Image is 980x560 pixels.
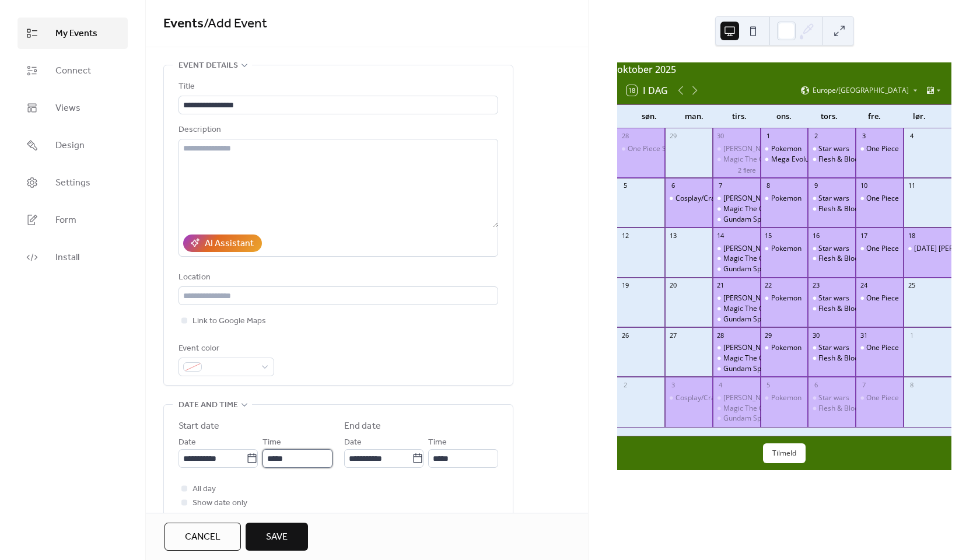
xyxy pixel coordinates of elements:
div: Gundam Spilledag [723,215,783,225]
span: Time [428,436,447,450]
button: AI Assistant [183,235,262,252]
div: Cosplay/Crafting Aften [665,393,713,403]
div: 3 [668,380,677,389]
div: Halloween Banko [904,244,951,254]
div: Magic The Gathering Spilleaften [723,204,828,214]
div: tors. [807,105,852,128]
div: 9 [811,181,820,190]
div: Star wars [818,144,849,154]
div: Magic The Gathering Spilleaften [713,404,761,414]
div: Magic The Gathering Spilleaften [713,254,761,264]
div: Star wars [808,393,856,403]
div: Start date [178,419,219,433]
div: Flesh & Blood [808,204,856,214]
div: 29 [668,132,677,141]
span: Event details [178,59,238,73]
div: Location [178,271,496,285]
span: Install [55,251,79,265]
div: Star wars [818,293,849,303]
div: 7 [716,181,725,190]
div: Cosplay/Crafting Aften [665,194,713,204]
div: Flesh & Blood [818,254,863,264]
div: Magic The Gathering Spilleaften [723,404,828,414]
div: Pokemon [771,144,801,154]
div: tirs. [717,105,762,128]
div: 20 [668,281,677,290]
div: 21 [716,281,725,290]
div: Pokemon [771,244,801,254]
div: One Piece [856,144,904,154]
div: One Piece [856,194,904,204]
div: Flesh & Blood [808,353,856,363]
div: One Piece [856,244,904,254]
div: Star wars [818,244,849,254]
span: Europe/[GEOGRAPHIC_DATA] [813,87,909,94]
div: lør. [897,105,942,128]
div: 30 [716,132,725,141]
div: One Piece [866,244,899,254]
div: Flesh & Blood [818,404,863,414]
div: Gundam Spilledag [713,215,761,225]
div: 7 [859,380,868,389]
div: One Piece [866,393,899,403]
div: 28 [716,331,725,339]
a: Form [17,204,128,236]
button: 2 flere [733,164,761,174]
div: AI Assistant [205,237,254,251]
div: 19 [621,281,629,290]
div: 6 [668,181,677,190]
div: 15 [764,231,773,240]
div: 2 [621,380,629,389]
span: Design [55,139,85,153]
div: Event color [178,342,272,356]
div: Star wars [818,343,849,353]
div: 23 [811,281,820,290]
div: 6 [811,380,820,389]
div: One Piece Store Regional [617,144,665,154]
span: Views [55,101,80,116]
div: One Piece [866,343,899,353]
div: 13 [668,231,677,240]
div: ons. [762,105,807,128]
div: Pokemon [761,293,808,303]
div: 25 [907,281,916,290]
div: Star wars [808,343,856,353]
div: One Piece [866,144,899,154]
div: Magic The Gathering Spilleaften [723,353,828,363]
div: Flesh & Blood [808,155,856,164]
div: Pokemon [761,194,808,204]
div: Lorcana [713,194,761,204]
span: Date [344,436,362,450]
div: Lorcana [713,393,761,403]
div: Magic The Gathering Spilleaften [713,155,761,164]
div: Mega Evolution Pre Release [771,155,862,164]
button: Save [246,523,308,551]
div: 30 [811,331,820,339]
div: One Piece [856,293,904,303]
div: Flesh & Blood [818,353,863,363]
div: Magic The Gathering Spilleaften [723,304,828,314]
div: Gundam Spilledag [713,314,761,324]
div: fre. [852,105,897,128]
div: 4 [716,380,725,389]
a: Views [17,92,128,124]
span: / Add Event [204,11,267,37]
div: Star wars [808,194,856,204]
div: Lorcana [713,293,761,303]
div: [PERSON_NAME] [723,194,778,204]
div: 14 [716,231,725,240]
button: Tilmeld [763,443,806,463]
span: Form [55,213,76,228]
span: All day [192,482,216,496]
div: 8 [907,380,916,389]
span: Time [262,436,281,450]
a: Connect [17,55,128,86]
div: 11 [907,181,916,190]
div: Gundam Spilledag [723,314,783,324]
a: My Events [17,17,128,49]
div: 17 [859,231,868,240]
span: Link to Google Maps [192,314,266,328]
div: Gundam Spilledag [713,414,761,423]
button: 18I dag [622,82,672,99]
div: 24 [859,281,868,290]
